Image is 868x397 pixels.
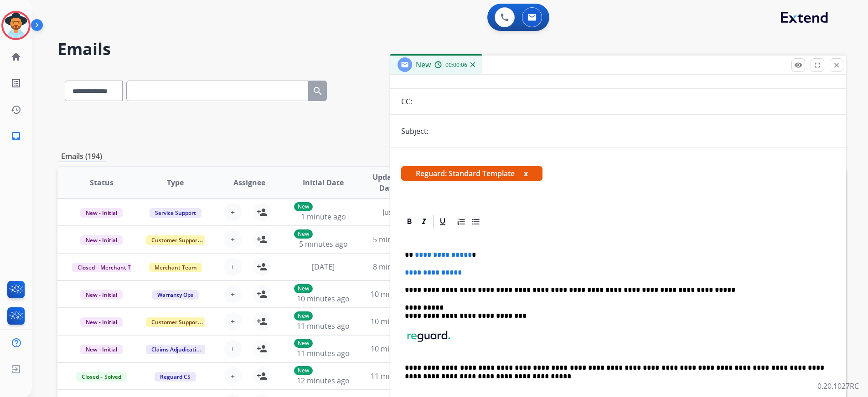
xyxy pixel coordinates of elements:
[80,235,123,245] span: New - Initial
[57,151,106,162] p: Emails (194)
[371,289,424,299] span: 10 minutes ago
[401,96,412,107] p: CC:
[149,263,202,272] span: Merchant Team
[231,261,235,272] span: +
[80,345,123,354] span: New - Initial
[436,215,449,229] div: Underline
[417,215,431,229] div: Italic
[167,177,184,188] span: Type
[416,60,431,70] span: New
[224,285,242,303] button: +
[401,166,542,181] span: Reguard: Standard Template
[3,13,29,38] img: avatar
[57,40,846,58] h2: Emails
[294,366,313,375] p: New
[90,177,114,188] span: Status
[10,131,21,142] mat-icon: inbox
[382,207,412,217] span: Just now
[257,261,268,272] mat-icon: person_add
[146,345,208,354] span: Claims Adjudication
[294,229,313,239] p: New
[155,372,196,382] span: Reguard CS
[297,348,350,358] span: 11 minutes ago
[294,202,313,211] p: New
[80,208,123,218] span: New - Initial
[224,230,242,249] button: +
[257,289,268,300] mat-icon: person_add
[303,177,344,188] span: Initial Date
[231,316,235,327] span: +
[224,340,242,358] button: +
[794,61,802,69] mat-icon: remove_red_eye
[257,234,268,245] mat-icon: person_add
[294,339,313,348] p: New
[224,312,242,331] button: +
[224,367,242,385] button: +
[373,262,422,272] span: 8 minutes ago
[445,61,467,69] span: 00:00:06
[10,104,21,115] mat-icon: history
[257,316,268,327] mat-icon: person_add
[231,343,235,354] span: +
[231,289,235,300] span: +
[312,262,335,272] span: [DATE]
[371,371,424,381] span: 11 minutes ago
[294,311,313,321] p: New
[371,344,424,354] span: 10 minutes ago
[368,172,408,193] span: Updated Date
[231,207,235,218] span: +
[231,371,235,382] span: +
[10,51,21,62] mat-icon: home
[231,234,235,245] span: +
[312,86,323,97] mat-icon: search
[373,234,422,244] span: 5 minutes ago
[817,381,859,392] p: 0.20.1027RC
[294,284,313,293] p: New
[233,177,265,188] span: Assignee
[297,294,350,304] span: 10 minutes ago
[257,207,268,218] mat-icon: person_add
[76,372,127,382] span: Closed – Solved
[301,212,346,222] span: 1 minute ago
[257,343,268,354] mat-icon: person_add
[469,215,483,229] div: Bullet List
[80,290,123,300] span: New - Initial
[455,215,468,229] div: Ordered List
[146,317,205,327] span: Customer Support
[813,61,821,69] mat-icon: fullscreen
[72,263,155,272] span: Closed – Merchant Transfer
[10,78,21,89] mat-icon: list_alt
[371,316,424,326] span: 10 minutes ago
[297,376,350,386] span: 12 minutes ago
[297,321,350,331] span: 11 minutes ago
[146,235,205,245] span: Customer Support
[224,258,242,276] button: +
[299,239,348,249] span: 5 minutes ago
[224,203,242,221] button: +
[257,371,268,382] mat-icon: person_add
[150,208,201,218] span: Service Support
[403,215,416,229] div: Bold
[80,317,123,327] span: New - Initial
[152,290,199,300] span: Warranty Ops
[524,168,528,179] button: x
[401,126,429,137] p: Subject:
[832,61,841,69] mat-icon: close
